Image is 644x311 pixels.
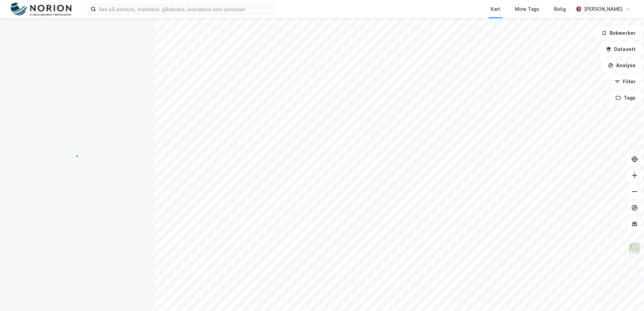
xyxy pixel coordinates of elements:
[515,5,539,13] div: Mine Tags
[584,5,622,13] div: [PERSON_NAME]
[491,5,500,13] div: Kart
[628,242,641,255] img: Z
[610,279,644,311] div: Kontrollprogram for chat
[72,155,83,166] img: spinner.a6d8c91a73a9ac5275cf975e30b51cfb.svg
[596,26,641,40] button: Bokmerker
[610,279,644,311] iframe: Chat Widget
[600,43,641,56] button: Datasett
[609,75,641,88] button: Filter
[96,4,276,14] input: Søk på adresse, matrikkel, gårdeiere, leietakere eller personer
[11,2,71,16] img: norion-logo.80e7a08dc31c2e691866.png
[610,91,641,105] button: Tags
[602,59,641,72] button: Analyse
[554,5,566,13] div: Bolig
